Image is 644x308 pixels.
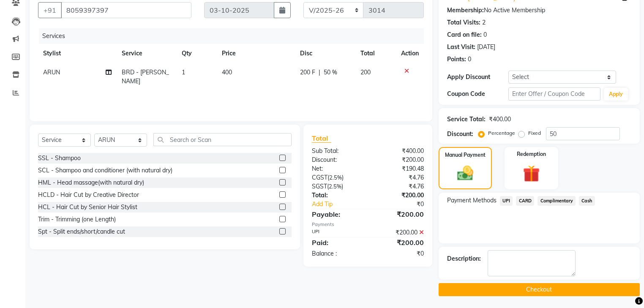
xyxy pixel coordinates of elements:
div: Total Visits: [447,18,480,27]
div: ₹4.76 [368,182,430,191]
div: Points: [447,55,466,64]
div: Discount: [447,130,473,139]
div: [DATE] [477,43,495,52]
div: Paid: [306,237,368,248]
span: 50 % [324,68,337,77]
span: | [319,68,320,77]
div: 2 [482,18,486,27]
div: ₹200.00 [368,209,430,219]
div: ( ) [306,173,368,182]
div: Services [39,28,430,44]
div: HCLD - Hair Cut by Creative Director [38,191,139,199]
div: Payments [312,221,424,228]
div: Card on file: [447,30,482,39]
div: ₹4.76 [368,173,430,182]
div: Sub Total: [306,147,368,155]
span: ARUN [43,68,60,76]
label: Redemption [517,150,546,158]
div: No Active Membership [447,6,631,15]
span: Complimentary [538,196,576,206]
div: Balance : [306,249,368,258]
img: _cash.svg [452,164,478,183]
th: Price [217,44,295,63]
label: Fixed [528,129,541,137]
div: Apply Discount [447,73,508,82]
img: _gift.svg [518,163,545,184]
input: Enter Offer / Coupon Code [508,87,600,101]
input: Search or Scan [153,133,292,146]
div: Net: [306,164,368,173]
div: ₹0 [378,200,430,209]
div: Membership: [447,6,484,15]
th: Stylist [38,44,117,63]
span: Cash [579,196,595,206]
div: ₹0 [368,249,430,258]
div: Description: [447,254,481,263]
button: Checkout [439,283,640,296]
div: 0 [483,30,487,39]
th: Action [396,44,424,63]
div: HCL - Hair Cut by Senior Hair Stylist [38,203,137,212]
div: SCL - Shampoo and conditioner (with natural dry) [38,166,172,175]
th: Service [117,44,177,63]
a: Add Tip [306,200,378,209]
div: ₹400.00 [489,115,511,124]
button: Apply [604,88,628,101]
div: ₹400.00 [368,147,430,155]
th: Total [355,44,396,63]
div: 0 [468,55,471,64]
div: Spt - Split ends/short/candle cut [38,227,125,236]
th: Disc [295,44,355,63]
div: Service Total: [447,115,486,124]
span: UPI [500,196,513,206]
span: BRD - [PERSON_NAME] [122,68,169,85]
span: 200 [360,68,371,76]
div: ₹200.00 [368,191,430,200]
div: ₹200.00 [368,155,430,164]
div: Payable: [306,209,368,219]
div: SSL - Shampoo [38,154,81,163]
div: Discount: [306,155,368,164]
div: Total: [306,191,368,200]
div: ₹190.48 [368,164,430,173]
div: Coupon Code [447,90,508,98]
span: 200 F [300,68,315,77]
div: ₹200.00 [368,228,430,237]
span: CARD [516,196,534,206]
span: SGST [312,183,327,190]
label: Manual Payment [445,151,486,159]
span: Payment Methods [447,196,497,205]
div: ( ) [306,182,368,191]
span: CGST [312,174,327,181]
div: ₹200.00 [368,237,430,248]
span: Total [312,134,331,143]
span: 1 [182,68,185,76]
span: 2.5% [329,174,342,181]
span: 2.5% [329,183,341,190]
button: +91 [38,2,62,18]
label: Percentage [488,129,515,137]
div: UPI [306,228,368,237]
span: 400 [222,68,232,76]
th: Qty [177,44,217,63]
div: Last Visit: [447,43,475,52]
div: HML - Head massage(with natural dry) [38,178,144,187]
input: Search by Name/Mobile/Email/Code [61,2,191,18]
div: Trim - Trimming (one Length) [38,215,116,224]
